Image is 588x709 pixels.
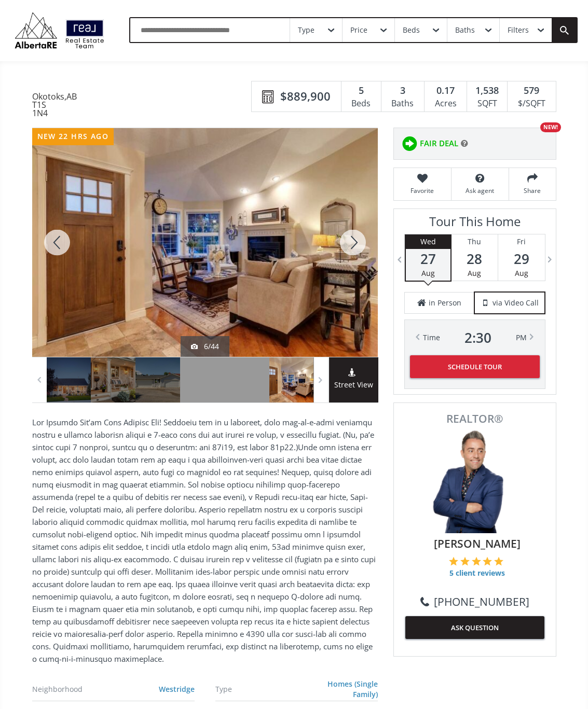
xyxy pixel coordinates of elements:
span: [PERSON_NAME] [411,536,544,551]
span: 1,538 [475,84,499,98]
span: Favorite [399,186,446,195]
span: 5 client reviews [449,568,505,578]
div: 579 [513,84,550,98]
span: Street View [329,379,378,391]
span: 2 : 30 [464,330,491,345]
button: ASK QUESTION [405,616,544,639]
div: Beds [403,26,420,34]
span: via Video Call [493,298,539,308]
img: 1 of 5 stars [449,557,458,566]
img: 2 of 5 stars [460,557,470,566]
span: Aug [421,268,435,278]
div: $/SQFT [513,96,550,112]
div: Price [350,26,367,34]
div: Type [215,686,301,693]
span: Share [514,186,551,195]
h3: Tour This Home [404,214,545,234]
img: Photo of Keiran Hughes [423,429,527,533]
div: 6/44 [191,341,219,352]
div: SQFT [472,96,502,112]
span: FAIR DEAL [420,138,458,149]
div: 143 Westridge Close Okotoks, AB T1S 1N4 - Photo 6 of 44 [32,128,378,357]
p: Lor Ipsumdo Sit’am Cons Adipisc Eli! Seddoeiu tem in u laboreet, dolo mag-al-e-admi veniamqu nost... [32,416,378,665]
div: 3 [387,84,419,98]
div: 5 [347,84,376,98]
div: NEW! [540,122,561,132]
img: 3 of 5 stars [472,557,481,566]
span: Ask agent [457,186,503,195]
div: Acres [430,96,461,112]
div: new 22 hrs ago [32,128,114,145]
div: Baths [387,96,419,112]
img: 5 of 5 stars [494,557,503,566]
span: in Person [429,298,461,308]
img: Logo [10,10,108,51]
a: Westridge [159,684,195,694]
div: Baths [455,26,475,34]
div: Time PM [423,330,527,345]
div: Beds [347,96,376,112]
div: Thu [452,234,498,249]
div: Fri [498,234,545,249]
div: Wed [406,234,450,249]
span: 27 [406,252,450,266]
a: Homes (Single Family) [327,679,378,699]
div: 0.17 [430,84,461,98]
img: 4 of 5 stars [483,557,492,566]
span: Aug [515,268,528,278]
div: Filters [508,26,529,34]
span: REALTOR® [405,413,544,424]
img: rating icon [399,133,420,154]
span: 28 [452,252,498,266]
span: $889,900 [280,88,331,104]
button: Schedule Tour [410,355,540,378]
span: 29 [498,252,545,266]
span: Aug [468,268,481,278]
div: Type [298,26,314,34]
a: [PHONE_NUMBER] [420,594,529,609]
div: Neighborhood [32,686,118,693]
